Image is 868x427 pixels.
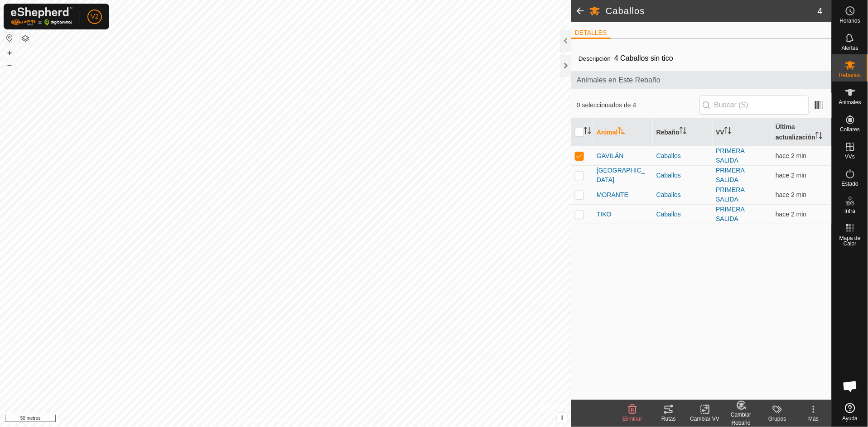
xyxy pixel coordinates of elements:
[561,414,563,422] font: i
[839,72,861,78] font: Rebaños
[575,29,607,36] font: DETALLES
[680,128,687,135] p-sorticon: Activar para ordenar
[20,33,31,44] button: Capas del Mapa
[716,186,745,203] a: PRIMERA SALIDA
[839,99,861,106] font: Animales
[776,172,806,179] span: 15 de octubre de 2025, 22:30
[606,6,645,16] font: Caballos
[597,167,645,183] font: [GEOGRAPHIC_DATA]
[597,152,624,159] font: GAVILÁN
[842,181,858,187] font: Estado
[716,167,745,183] a: PRIMERA SALIDA
[661,416,675,422] font: Rutas
[716,206,745,222] a: PRIMERA SALIDA
[837,373,864,400] div: Chat abierto
[577,76,661,84] font: Animales en Este Rebaño
[4,33,15,43] button: Restablecer Mapa
[716,147,745,164] a: PRIMERA SALIDA
[843,415,858,422] font: Ayuda
[844,208,855,214] font: Infra
[656,211,681,218] font: Caballos
[832,399,868,425] a: Ayuda
[302,416,333,422] font: Contáctenos
[656,129,680,136] font: Rebaño
[818,6,823,16] font: 4
[776,211,806,218] span: 15 de octubre de 2025, 22:30
[845,154,855,160] font: VVs
[776,152,806,159] font: hace 2 min
[776,191,806,198] span: 15 de octubre de 2025, 22:30
[7,48,12,58] font: +
[302,415,333,423] a: Contáctenos
[597,129,618,136] font: Animal
[579,55,611,62] font: Descripción
[809,416,819,422] font: Más
[776,172,806,179] font: hace 2 min
[597,191,628,198] font: MORANTE
[656,191,681,198] font: Caballos
[724,128,732,135] p-sorticon: Activar para ordenar
[4,59,15,70] button: –
[614,54,673,62] font: 4 Caballos sin tico
[584,128,591,135] p-sorticon: Activar para ordenar
[577,101,637,109] font: 0 seleccionados de 4
[557,413,567,423] button: i
[768,416,786,422] font: Grupos
[839,235,861,247] font: Mapa de Calor
[776,152,806,159] span: 15 de octubre de 2025, 22:30
[7,60,12,69] font: –
[91,13,98,20] font: V2
[622,416,642,422] font: Eliminar
[4,48,15,58] button: +
[11,7,72,26] img: Logotipo de Gallagher
[840,18,860,24] font: Horarios
[776,191,806,198] font: hace 2 min
[597,211,612,218] font: TIKO
[842,45,858,51] font: Alertas
[776,123,815,141] font: Última actualización
[731,412,751,426] font: Cambiar Rebaño
[618,128,625,135] p-sorticon: Activar para ordenar
[776,211,806,218] font: hace 2 min
[239,415,291,423] a: Política de Privacidad
[656,172,681,179] font: Caballos
[699,96,809,115] input: Buscar (S)
[815,133,823,140] p-sorticon: Activar para ordenar
[690,416,720,422] font: Cambiar VV
[239,416,291,422] font: Política de Privacidad
[840,126,860,133] font: Collares
[656,152,681,159] font: Caballos
[716,129,725,136] font: VV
